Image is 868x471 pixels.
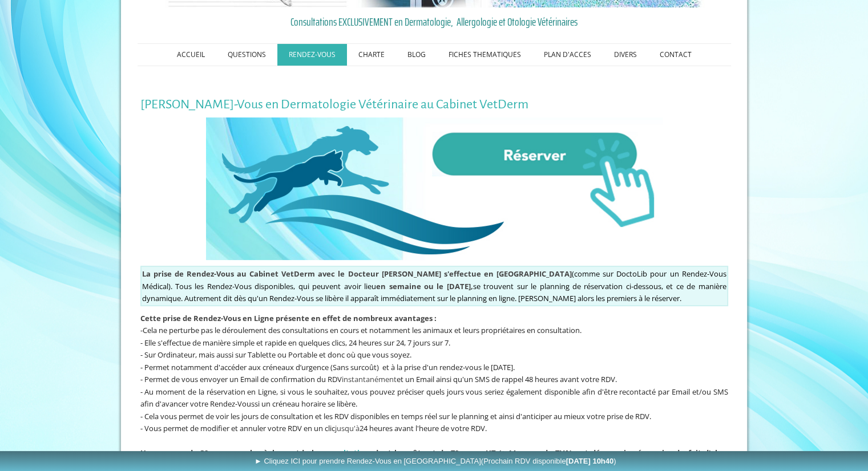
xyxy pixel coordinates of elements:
span: - Permet notamment d'accéder aux créneaux d’urgence (Sans surcoût) et à la prise d'un rendez-vous... [140,362,515,372]
a: ACCUEIL [165,44,216,66]
a: RENDEZ-VOUS [277,44,347,66]
span: ► Cliquez ICI pour prendre Rendez-Vous en [GEOGRAPHIC_DATA] [255,457,616,465]
b: de la [300,448,318,458]
span: - Elle s'effectue de manière simple et rapide en quelques clics, 24 heures sur 24, 7 jours sur 7. [140,338,450,348]
strong: La prise de Rendez-Vous au Cabinet VetDerm avec le Docteur [PERSON_NAME] s'effectue en [GEOGRAPHI... [142,269,572,279]
span: - Au moment de la réservation en Ligne, si vous le souhaitez, vous pouvez préciser quels jours vo... [140,387,728,409]
span: (Prochain RDV disponible ) [481,457,616,465]
span: - Sur Ordinateur, mais aussi sur Tablette ou Portable et donc où que vous soyez. [140,350,411,360]
span: , [140,448,728,470]
b: [DATE] 10h40 [566,457,614,465]
strong: dont le coût est [374,448,435,458]
b: Une avance de 30 euros sur le [140,448,257,458]
img: Rendez-Vous en Ligne au Cabinet VetDerm [206,117,663,260]
span: Cela ne perturbe pas le déroulement des consultations en cours et notamment les animaux et leurs ... [143,325,582,335]
span: (comme [142,269,600,279]
span: - [140,325,143,335]
h1: [PERSON_NAME]-Vous en Dermatologie Vétérinaire au Cabinet VetDerm [140,98,728,112]
a: DIVERS [603,44,648,66]
span: instantanément [342,374,397,384]
a: CHARTE [347,44,396,66]
span: sur DoctoLib pour un Rendez-Vous Médical). Tous les Rendez-Vous disponibles, qui peuvent avoir lieu [142,269,726,291]
span: . [356,399,357,409]
span: rise de Rendez-Vous en Ligne présente en effet de nombreux avantages : [167,313,437,323]
a: Consultations EXCLUSIVEMENT en Dermatologie, Allergologie et Otologie Vétérinaires [140,13,728,30]
b: règlement [260,448,300,458]
span: Cette p [140,313,437,323]
span: si un créneau horaire se libère [255,399,356,409]
a: consultation [321,448,369,458]
span: - Permet de vous envoyer un Email de confirmation du RDV et un Email ainsi qu'un SMS de rappel 48... [140,374,617,384]
span: jusqu'à [335,423,360,433]
a: BLOG [396,44,437,66]
span: en semaine ou le [DATE], [376,281,473,291]
span: - Cela vous permet de voir les jours de consultation et les RDV disponibles en temps réel sur le ... [140,411,651,421]
a: CONTACT [648,44,703,66]
span: - Vous permet de modifier et annuler votre RDV en un clic 24 heures avant l'heure de votre RDV. [140,423,487,433]
a: FICHES THEMATIQUES [437,44,532,66]
a: QUESTIONS [216,44,277,66]
a: PLAN D'ACCES [532,44,603,66]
